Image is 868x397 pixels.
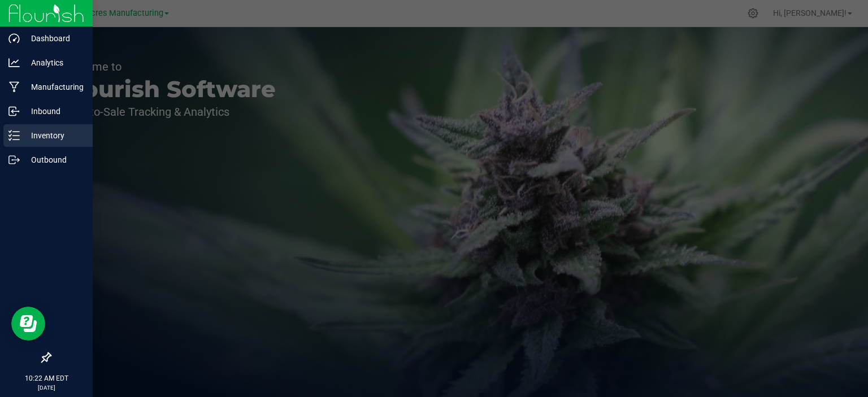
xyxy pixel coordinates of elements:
p: Inventory [20,129,88,142]
p: Dashboard [20,32,88,45]
inline-svg: Manufacturing [8,81,20,93]
p: Inbound [20,104,88,118]
inline-svg: Inventory [8,130,20,141]
p: 10:22 AM EDT [5,373,88,383]
inline-svg: Dashboard [8,33,20,44]
p: [DATE] [5,383,88,392]
iframe: Resource center [11,307,45,341]
inline-svg: Analytics [8,57,20,68]
p: Manufacturing [20,80,88,94]
p: Analytics [20,56,88,69]
inline-svg: Inbound [8,106,20,117]
p: Outbound [20,153,88,167]
inline-svg: Outbound [8,154,20,165]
